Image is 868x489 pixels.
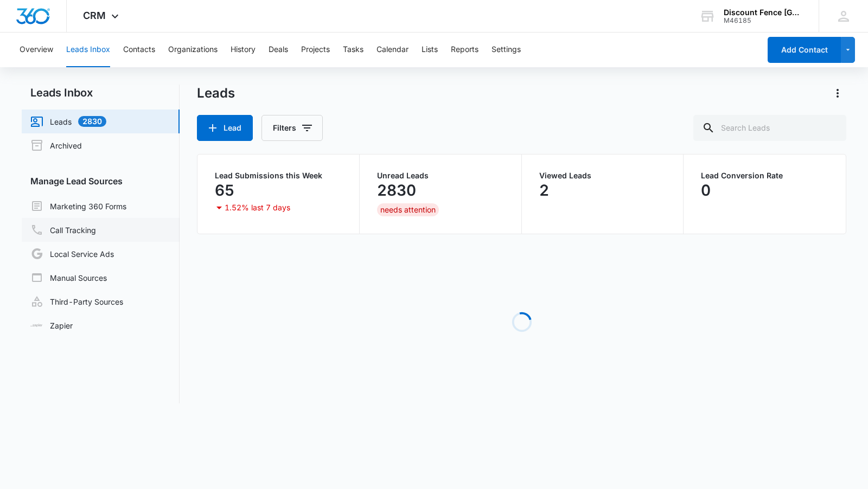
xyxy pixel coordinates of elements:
button: Calendar [376,33,409,67]
p: 2830 [377,182,416,199]
button: Leads Inbox [66,33,110,67]
button: Filters [261,115,323,141]
a: Leads2830 [30,115,106,128]
div: needs attention [377,203,439,216]
a: Manual Sources [30,271,107,284]
p: Lead Conversion Rate [701,172,828,179]
button: Lists [422,33,438,67]
button: Settings [492,33,521,67]
button: History [231,33,256,67]
button: Organizations [168,33,218,67]
button: Lead [197,115,253,141]
p: 2 [539,182,549,199]
a: Marketing 360 Forms [30,200,126,213]
div: account id [724,17,803,24]
p: 65 [215,182,234,199]
p: 0 [701,182,711,199]
span: CRM [83,10,106,21]
button: Projects [301,33,330,67]
p: Lead Submissions this Week [215,172,342,179]
h1: Leads [197,85,235,101]
a: Third-Party Sources [30,295,123,308]
button: Deals [269,33,288,67]
button: Overview [20,33,53,67]
a: Local Service Ads [30,247,114,260]
a: Zapier [30,320,73,331]
p: 1.52% last 7 days [225,204,290,211]
p: Viewed Leads [539,172,666,179]
div: account name [724,8,803,17]
a: Archived [30,139,82,152]
h3: Manage Lead Sources [22,175,180,188]
button: Actions [829,85,846,102]
button: Add Contact [768,37,841,63]
button: Contacts [123,33,155,67]
p: Unread Leads [377,172,504,179]
button: Reports [451,33,478,67]
button: Tasks [343,33,363,67]
h2: Leads Inbox [22,85,180,101]
input: Search Leads [693,115,846,141]
a: Call Tracking [30,223,96,236]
